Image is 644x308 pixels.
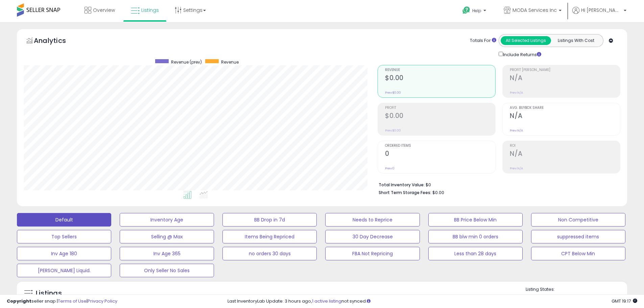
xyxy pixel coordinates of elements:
[171,59,202,65] span: Revenue (prev)
[385,106,495,110] span: Profit
[17,247,111,260] button: Inv Age 180
[120,230,214,243] button: Selling @ Max
[531,247,625,260] button: CPT Below Min
[532,294,545,300] label: Active
[379,190,431,195] b: Short Term Storage Fees:
[325,247,420,260] button: FBA Not Repricing
[510,128,523,133] small: Prev: N/A
[501,36,551,45] button: All Selected Listings
[512,7,557,14] span: MODA Services Inc
[551,36,601,45] button: Listings With Cost
[7,298,31,304] strong: Copyright
[379,182,425,188] b: Total Inventory Value:
[34,36,79,47] h5: Analytics
[510,144,620,148] span: ROI
[385,68,495,72] span: Revenue
[385,74,495,83] h2: $0.00
[581,7,622,14] span: Hi [PERSON_NAME]
[510,150,620,159] h2: N/A
[120,264,214,277] button: Only Seller No Sales
[17,230,111,243] button: Top Sellers
[385,128,401,133] small: Prev: $0.00
[325,213,420,227] button: Needs to Reprice
[462,6,471,15] i: Get Help
[385,150,495,159] h2: 0
[531,230,625,243] button: suppressed items
[385,91,401,95] small: Prev: $0.00
[428,247,523,260] button: Less than 28 days
[572,7,626,22] a: Hi [PERSON_NAME]
[428,230,523,243] button: BB blw min 0 orders
[222,247,317,260] button: no orders 30 days
[510,106,620,110] span: Avg. Buybox Share
[222,230,317,243] button: Items Being Repriced
[526,286,627,293] p: Listing States:
[17,264,111,277] button: [PERSON_NAME] Liquid.
[457,1,493,22] a: Help
[141,7,159,14] span: Listings
[120,247,214,260] button: Inv Age 365
[36,289,62,298] h5: Listings
[510,91,523,95] small: Prev: N/A
[379,180,615,188] li: $0
[222,213,317,227] button: BB Drop in 7d
[510,68,620,72] span: Profit [PERSON_NAME]
[612,298,637,304] span: 2025-08-11 19:17 GMT
[221,59,239,65] span: Revenue
[428,213,523,227] button: BB Price Below Min
[17,213,111,227] button: Default
[385,112,495,121] h2: $0.00
[583,294,609,300] label: Deactivated
[93,7,115,14] span: Overview
[58,298,87,304] a: Terms of Use
[7,298,117,305] div: seller snap | |
[385,166,395,170] small: Prev: 0
[510,166,523,170] small: Prev: N/A
[385,144,495,148] span: Ordered Items
[494,50,549,58] div: Include Returns
[120,213,214,227] button: Inventory Age
[510,112,620,121] h2: N/A
[432,189,444,196] span: $0.00
[470,38,496,44] div: Totals For
[510,74,620,83] h2: N/A
[228,298,637,305] div: Last InventoryLab Update: 3 hours ago, not synced.
[325,230,420,243] button: 30 Day Decrease
[312,298,341,304] a: 1 active listing
[88,298,117,304] a: Privacy Policy
[531,213,625,227] button: Non Competitive
[472,8,481,14] span: Help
